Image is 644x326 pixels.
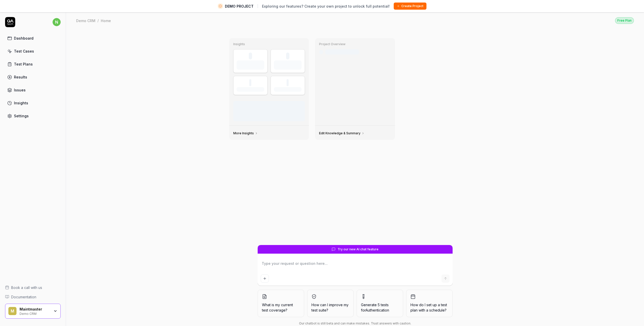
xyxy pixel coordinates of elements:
[311,302,349,313] span: How can I improve my test suite?
[5,72,61,82] a: Results
[5,46,61,56] a: Test Cases
[325,49,359,55] div: Last crawled [DATE]
[258,321,453,326] div: Our chatbot is still beta and can make mistakes. Trust answers with caution.
[357,290,403,317] button: Generate 5 tests forAuthentication
[14,74,27,80] div: Results
[11,285,42,290] span: Book a call with us
[262,4,390,9] span: Exploring our features? Create your own project to unlock full potential!
[14,100,28,106] div: Insights
[249,53,252,59] div: 0
[274,60,302,70] div: Test Cases (enabled)
[274,87,302,92] div: Avg Duration
[53,17,61,27] button: n
[53,18,61,26] span: n
[615,17,634,24] a: Free Plan
[286,53,289,59] div: 0
[14,36,34,41] div: Dashboard
[5,304,61,319] button: MMaintmasterDemo CRM
[394,3,426,10] button: Create Project
[249,79,251,86] div: -
[5,85,61,95] a: Issues
[5,98,61,108] a: Insights
[14,87,26,93] div: Issues
[258,290,304,317] button: What is my current test coverage?
[261,274,269,283] button: Add attachment
[14,61,33,67] div: Test Plans
[361,303,389,312] span: Generate 5 tests for Authentication
[237,60,264,70] div: Test Executions (last 30 days)
[5,294,61,300] a: Documentation
[5,111,61,121] a: Settings
[233,131,258,135] a: More Insights
[8,307,16,315] span: M
[225,4,254,9] span: DEMO PROJECT
[76,18,95,23] div: Demo CRM
[233,42,305,46] h3: Insights
[5,285,61,290] a: Book a call with us
[14,113,29,119] div: Settings
[20,311,50,315] div: Demo CRM
[319,42,391,46] h3: Project Overview
[410,302,448,313] span: How do I set up a test plan with a schedule?
[20,307,50,312] div: Maintmaster
[615,17,634,24] div: Free Plan
[319,131,365,135] a: Edit Knowledge & Summary
[287,79,289,86] div: -
[262,302,300,313] span: What is my current test coverage?
[406,290,453,317] button: How do I set up a test plan with a schedule?
[307,290,354,317] button: How can I improve my test suite?
[5,59,61,69] a: Test Plans
[14,48,34,54] div: Test Cases
[5,33,61,43] a: Dashboard
[97,18,99,23] div: /
[338,247,378,252] span: Try our new AI chat feature
[11,294,36,300] span: Documentation
[101,18,111,23] div: Home
[237,87,264,92] div: Success Rate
